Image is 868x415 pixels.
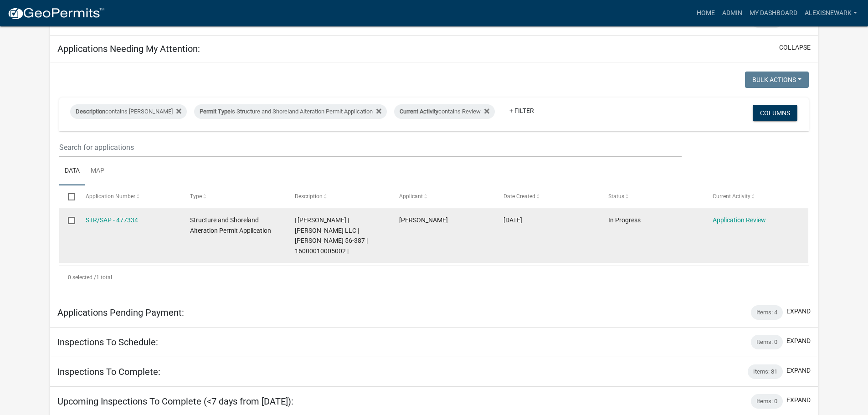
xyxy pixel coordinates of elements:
[786,395,811,405] button: expand
[57,43,200,54] h5: Applications Needing My Attention:
[801,5,861,22] a: alexisnewark
[85,157,110,186] a: Map
[50,62,818,298] div: collapse
[746,5,801,22] a: My Dashboard
[181,185,286,207] datatable-header-cell: Type
[786,336,811,346] button: expand
[745,72,809,88] button: Bulk Actions
[779,43,811,52] button: collapse
[390,185,495,207] datatable-header-cell: Applicant
[70,104,187,119] div: contains [PERSON_NAME]
[753,105,797,121] button: Columns
[751,335,783,349] div: Items: 0
[399,193,423,200] span: Applicant
[704,185,808,207] datatable-header-cell: Current Activity
[748,364,783,379] div: Items: 81
[608,193,624,200] span: Status
[59,138,681,157] input: Search for applications
[399,216,448,224] span: Michael Thielen
[286,185,390,207] datatable-header-cell: Description
[57,337,158,348] h5: Inspections To Schedule:
[608,216,641,224] span: In Progress
[200,108,231,115] span: Permit Type
[59,185,77,207] datatable-header-cell: Select
[57,307,184,318] h5: Applications Pending Payment:
[693,5,719,22] a: Home
[786,366,811,375] button: expand
[295,193,323,200] span: Description
[59,266,809,289] div: 1 total
[194,104,387,119] div: is Structure and Shoreland Alteration Permit Application
[495,185,599,207] datatable-header-cell: Date Created
[59,157,85,186] a: Data
[751,305,783,320] div: Items: 4
[86,216,138,224] a: STR/SAP - 477334
[503,216,522,224] span: 09/11/2025
[68,274,96,281] span: 0 selected /
[503,193,535,200] span: Date Created
[713,216,766,224] a: Application Review
[400,108,438,115] span: Current Activity
[713,193,750,200] span: Current Activity
[57,396,293,407] h5: Upcoming Inspections To Complete (<7 days from [DATE]):
[77,185,181,207] datatable-header-cell: Application Number
[76,108,105,115] span: Description
[600,185,704,207] datatable-header-cell: Status
[751,394,783,409] div: Items: 0
[86,193,135,200] span: Application Number
[57,366,160,377] h5: Inspections To Complete:
[786,307,811,316] button: expand
[502,102,541,119] a: + Filter
[190,216,271,234] span: Structure and Shoreland Alteration Permit Application
[190,193,202,200] span: Type
[719,5,746,22] a: Admin
[394,104,495,119] div: contains Review
[295,216,368,255] span: | Alexis Newark | CAMP SYBIL LLC | Sybil 56-387 | 16000010005002 |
